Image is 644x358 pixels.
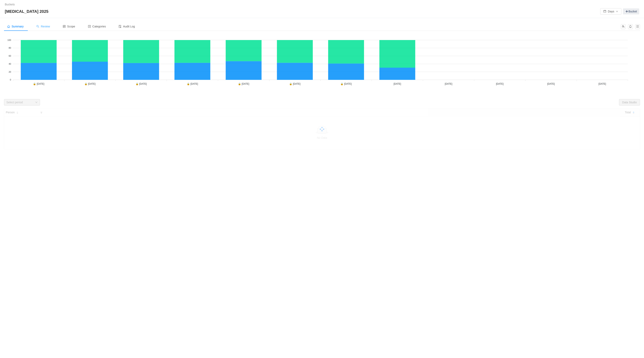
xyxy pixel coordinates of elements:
[7,25,24,28] span: Summary
[119,25,121,28] i: icon: audit
[63,25,75,28] span: Scope
[628,24,633,29] button: icon: bell
[547,82,555,85] tspan: [DATE]
[6,100,33,104] div: Select period
[5,8,51,15] span: [MEDICAL_DATA] 2025
[9,47,11,49] tspan: 80
[621,24,626,29] button: icon: team
[9,55,11,57] tspan: 60
[445,82,452,85] tspan: [DATE]
[119,25,135,28] span: Audit Log
[394,82,401,85] tspan: [DATE]
[7,25,10,28] i: icon: home
[623,8,639,14] a: Bucket
[35,101,38,104] i: icon: down
[10,78,11,81] tspan: 0
[9,63,11,65] tspan: 40
[9,71,11,73] tspan: 20
[33,82,44,85] tspan: 🔒 [DATE]
[7,39,11,41] tspan: 100
[340,82,352,85] tspan: 🔒 [DATE]
[36,25,50,28] span: Review
[187,82,198,85] tspan: 🔒 [DATE]
[598,82,606,85] tspan: [DATE]
[635,24,640,29] button: icon: menu
[238,82,249,85] tspan: 🔒 [DATE]
[600,8,621,15] button: icon: calendarDaysicon: down
[289,82,300,85] tspan: 🔒 [DATE]
[84,82,96,85] tspan: 🔒 [DATE]
[136,82,147,85] tspan: 🔒 [DATE]
[63,25,66,28] i: icon: control
[5,3,15,6] a: Buckets
[88,25,91,28] i: icon: profile
[88,25,106,28] span: Categories
[496,82,504,85] tspan: [DATE]
[36,25,39,28] i: icon: search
